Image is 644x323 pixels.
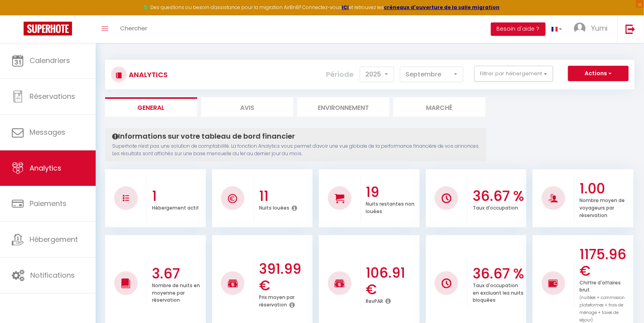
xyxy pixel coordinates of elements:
img: NO IMAGE [442,278,452,288]
span: Calendriers [30,56,70,65]
h3: 11 [259,188,311,204]
span: (nuitées + commission plateformes + frais de ménage + taxes de séjour) [579,295,625,323]
span: Messages [30,127,65,137]
img: ... [574,22,586,34]
img: logout [625,24,635,34]
h3: 36.67 % [473,188,524,204]
p: RevPAR [366,296,383,304]
h3: 106.91 € [366,265,417,298]
p: Taux d'occupation [473,203,518,211]
p: Chiffre d'affaires brut [579,278,625,323]
li: Environnement [297,97,389,117]
img: Super Booking [24,22,72,35]
p: Nuits louées [259,203,289,211]
p: Nombre moyen de voyageurs par réservation [579,195,625,219]
h3: 19 [366,184,417,200]
h4: Informations sur votre tableau de bord financier [112,132,479,141]
h3: 1.00 [579,180,631,197]
p: Prix moyen par réservation [259,292,294,308]
button: Ouvrir le widget de chat LiveChat [6,3,30,27]
h3: 36.67 % [473,265,524,282]
span: Yumi [591,23,607,33]
label: Période [326,66,354,83]
li: Avis [201,97,293,117]
a: ICI [342,4,349,11]
li: Marché [393,97,485,117]
li: General [105,97,197,117]
h3: 3.67 [152,265,204,282]
button: Actions [568,66,629,82]
img: NO IMAGE [548,278,558,288]
span: Paiements [30,199,67,208]
span: Chercher [120,24,147,32]
img: NO IMAGE [123,195,129,201]
p: Hébergement actif [152,203,199,211]
span: Réservations [30,91,75,101]
button: Filtrer par hébergement [474,66,553,82]
span: Analytics [30,163,61,173]
button: Besoin d'aide ? [491,22,546,36]
p: Nombre de nuits en moyenne par réservation [152,280,200,304]
h3: Analytics [127,66,168,84]
p: Nuits restantes non louées [366,199,415,215]
p: Superhote n'est pas une solution de comptabilité. La fonction Analytics vous permet d'avoir une v... [112,143,479,158]
a: créneaux d'ouverture de la salle migration [384,4,500,11]
span: Notifications [30,270,75,280]
a: Chercher [114,15,153,43]
h3: 391.99 € [259,261,311,294]
a: ... Yumi [568,15,617,43]
h3: 1 [152,188,204,204]
h3: 1175.96 € [579,246,631,279]
span: Hébergement [30,234,78,244]
p: Taux d'occupation en excluant les nuits bloquées [473,280,524,304]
